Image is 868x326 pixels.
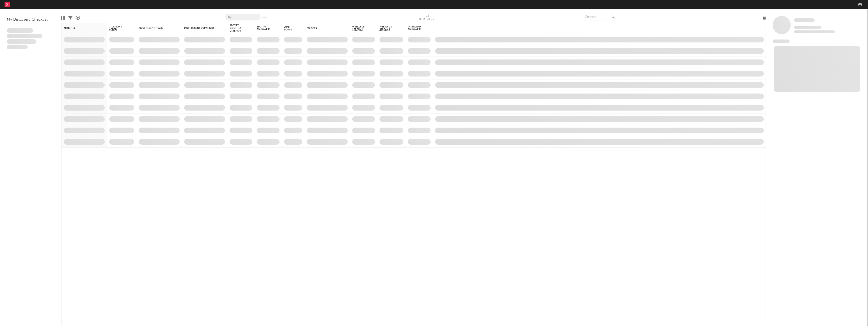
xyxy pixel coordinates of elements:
[139,27,173,30] div: Most Recent Track
[794,30,835,33] span: 0 fans last week
[352,25,368,31] span: Weekly US Streams
[61,11,65,25] div: Edit Columns
[184,27,218,30] div: Most Recent Copyright
[419,11,437,25] div: Notifications (Artist)
[419,17,437,22] div: Notifications (Artist)
[7,17,55,22] div: My Discovery Checklist
[109,25,127,31] span: 7-Day Fans Added
[794,18,815,23] a: Some Artist
[794,26,821,29] span: Tracking Since: [DATE]
[794,18,815,22] span: Some Artist
[257,25,273,31] div: Spotify Followers
[284,26,295,31] div: Jump Score
[76,11,80,25] div: A&R Pipeline
[408,25,424,31] div: Instagram Followers
[68,11,72,25] div: Filters
[773,40,790,43] span: News Feed
[230,24,246,32] div: Spotify Monthly Listeners
[7,45,28,49] span: Aliquam viverra
[583,14,617,20] input: Search...
[307,27,341,30] div: Folders
[7,34,42,38] span: Integer aliquet in purus et
[7,28,33,33] span: Lorem ipsum dolor
[7,39,36,44] span: Praesent ac interdum
[261,16,267,19] button: Save
[64,27,98,30] div: Artist
[379,25,397,31] span: Weekly UK Streams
